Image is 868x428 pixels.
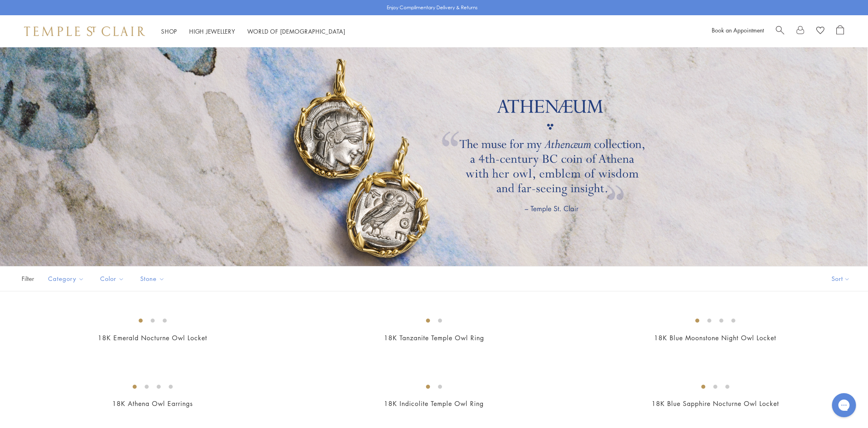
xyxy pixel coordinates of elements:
[247,27,345,35] a: World of [DEMOGRAPHIC_DATA]World of [DEMOGRAPHIC_DATA]
[136,274,171,284] span: Stone
[98,333,207,342] a: 18K Emerald Nocturne Owl Locket
[189,27,235,35] a: High JewelleryHigh Jewellery
[813,266,868,291] button: Show sort by
[776,25,784,37] a: Search
[42,270,90,288] button: Category
[652,399,779,408] a: 18K Blue Sapphire Nocturne Owl Locket
[134,270,171,288] button: Stone
[94,270,130,288] button: Color
[816,25,824,37] a: View Wishlist
[384,399,484,408] a: 18K Indicolite Temple Owl Ring
[112,399,193,408] a: 18K Athena Owl Earrings
[384,333,484,342] a: 18K Tanzanite Temple Owl Ring
[161,27,177,35] a: ShopShop
[44,274,90,284] span: Category
[712,26,764,34] a: Book an Appointment
[161,26,345,36] nav: Main navigation
[654,333,776,342] a: 18K Blue Moonstone Night Owl Locket
[24,26,145,36] img: Temple St. Clair
[387,4,478,12] p: Enjoy Complimentary Delivery & Returns
[96,274,130,284] span: Color
[836,25,844,37] a: Open Shopping Bag
[828,390,860,420] iframe: Gorgias live chat messenger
